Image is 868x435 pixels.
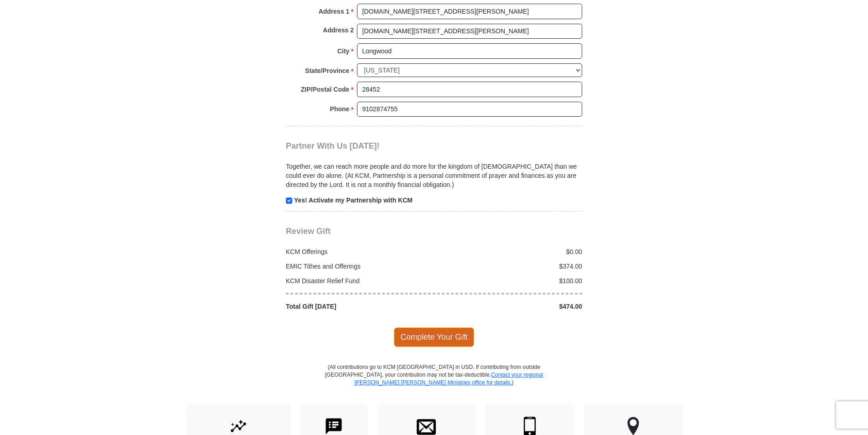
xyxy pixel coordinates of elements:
div: $100.00 [434,276,587,285]
strong: Yes! Activate my Partnership with KCM [294,197,413,204]
div: KCM Offerings [281,247,434,256]
strong: Phone [330,103,350,115]
div: $374.00 [434,262,587,271]
div: KCM Disaster Relief Fund [281,276,434,285]
span: Partner With Us [DATE]! [286,141,380,150]
strong: ZIP/Postal Code [301,83,350,96]
div: Total Gift [DATE] [281,302,434,311]
strong: City [337,45,349,57]
div: EMIC Tithes and Offerings [281,262,434,271]
strong: Address 2 [323,24,354,36]
span: Complete Your Gift [394,327,475,347]
div: $0.00 [434,247,587,256]
span: Review Gift [286,227,331,236]
div: $474.00 [434,302,587,311]
p: (All contributions go to KCM [GEOGRAPHIC_DATA] in USD. If contributing from outside [GEOGRAPHIC_D... [325,363,543,403]
p: Together, we can reach more people and do more for the kingdom of [DEMOGRAPHIC_DATA] than we coul... [286,162,582,189]
a: Contact your regional [PERSON_NAME] [PERSON_NAME] Ministries office for details. [354,372,543,386]
strong: State/Province [305,64,349,77]
strong: Address 1 [319,5,350,18]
